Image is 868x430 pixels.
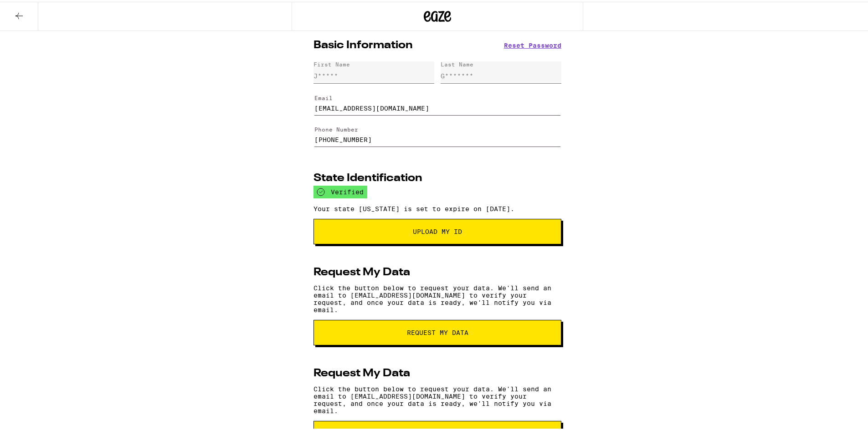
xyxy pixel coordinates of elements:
[313,38,413,49] h2: Basic Information
[314,93,333,99] label: Email
[313,85,561,117] form: Edit Email Address
[313,366,410,377] h2: Request My Data
[504,40,561,47] button: Reset Password
[313,217,561,243] button: Upload My ID
[313,283,561,312] p: Click the button below to request your data. We'll send an email to [EMAIL_ADDRESS][DOMAIN_NAME] ...
[313,265,410,276] h2: Request My Data
[407,328,468,334] span: request my data
[313,184,367,197] div: verified
[413,227,462,233] span: Upload My ID
[313,384,561,413] p: Click the button below to request your data. We'll send an email to [EMAIL_ADDRESS][DOMAIN_NAME] ...
[441,60,473,66] div: Last Name
[313,203,561,211] p: Your state [US_STATE] is set to expire on [DATE].
[313,318,561,344] button: request my data
[313,171,422,182] h2: State Identification
[313,60,350,66] div: First Name
[314,125,358,131] label: Phone Number
[313,117,561,149] form: Edit Phone Number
